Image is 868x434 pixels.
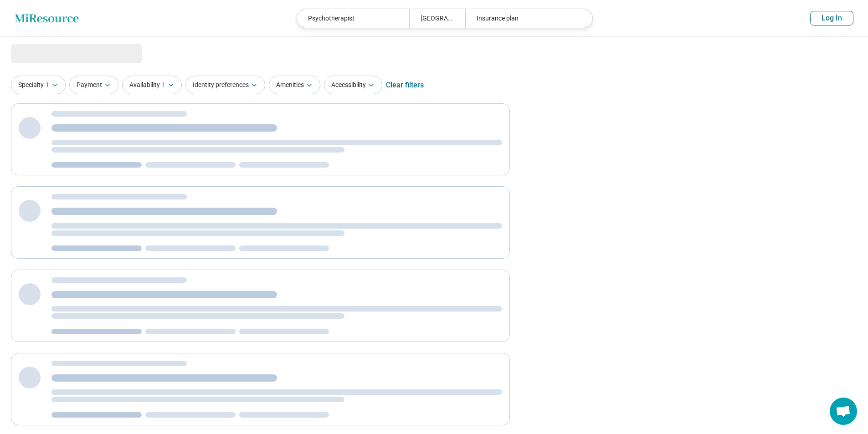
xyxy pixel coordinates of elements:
span: Loading... [11,44,87,62]
div: Clear filters [386,74,424,96]
button: Availability1 [122,76,182,94]
div: Open chat [830,398,857,425]
div: [GEOGRAPHIC_DATA], [GEOGRAPHIC_DATA] [409,9,465,28]
button: Identity preferences [185,76,265,94]
button: Accessibility [324,76,382,94]
button: Specialty1 [11,76,66,94]
button: Log In [810,11,853,26]
button: Payment [69,76,118,94]
div: Psychotherapist [297,9,409,28]
span: 1 [46,80,49,90]
div: Insurance plan [465,9,577,28]
button: Amenities [269,76,320,94]
span: 1 [162,80,165,90]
